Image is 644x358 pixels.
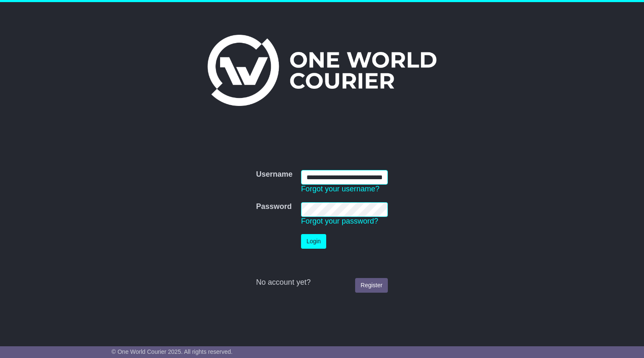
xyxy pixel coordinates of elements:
span: © One World Courier 2025. All rights reserved. [112,348,233,355]
button: Login [301,234,326,249]
a: Forgot your username? [301,185,379,193]
a: Register [355,278,388,293]
div: No account yet? [256,278,388,287]
img: One World [208,35,436,106]
label: Username [256,170,293,179]
label: Password [256,202,292,211]
a: Forgot your password? [301,217,378,225]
